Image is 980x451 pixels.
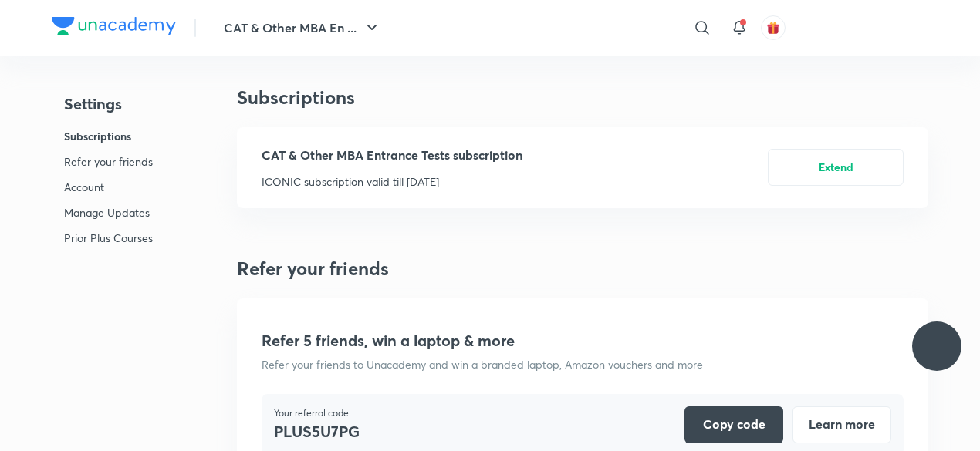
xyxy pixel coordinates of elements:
button: Copy code [684,406,783,443]
h4: Settings [64,93,153,116]
a: Company Logo [52,17,176,39]
button: Extend [768,149,904,186]
button: CAT & Other MBA En ... [215,12,390,43]
img: avatar [766,21,780,35]
h4: Refer 5 friends, win a laptop & more [262,332,515,350]
h3: Subscriptions [237,86,928,109]
h3: Refer your friends [237,257,928,280]
p: Manage Updates [64,204,153,220]
p: Refer your friends to Unacademy and win a branded laptop, Amazon vouchers and more [262,356,703,372]
p: Prior Plus Courses [64,230,153,246]
h4: PLUS5U7PG [274,420,360,443]
img: Company Logo [52,17,176,35]
img: ttu [928,337,946,355]
p: CAT & Other MBA Entrance Tests subscription [262,146,522,164]
p: Account [64,179,153,195]
p: Subscriptions [64,128,153,144]
p: Your referral code [274,406,360,420]
button: avatar [761,15,786,40]
button: Learn more [792,406,891,443]
img: referral [845,323,904,382]
p: Refer your friends [64,153,153,170]
p: ICONIC subscription valid till [DATE] [262,173,522,190]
